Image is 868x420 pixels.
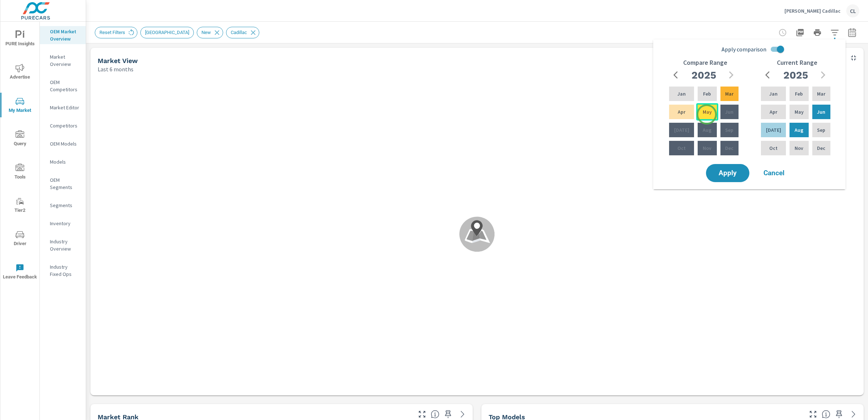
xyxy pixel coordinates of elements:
p: Inventory [50,220,80,227]
div: OEM Market Overview [40,26,86,44]
p: OEM Models [50,140,80,147]
div: Market Editor [40,102,86,113]
div: Industry Fixed Ops [40,261,86,280]
div: New [197,27,223,38]
div: Inventory [40,218,86,229]
div: nav menu [0,22,39,288]
h5: Market View [98,57,138,64]
p: Sep [725,126,733,134]
div: CL [846,4,859,17]
button: Make Fullscreen [416,408,428,420]
p: Last 6 months [98,65,133,73]
span: Tools [3,164,37,181]
p: Industry Fixed Ops [50,263,80,278]
div: OEM Segments [40,175,86,193]
div: Segments [40,200,86,211]
button: Minimize Widget [848,52,859,64]
p: Dec [817,144,825,152]
p: Market Overview [50,53,80,68]
p: Jan [769,90,778,97]
span: Query [3,130,37,148]
span: Find the biggest opportunities within your model lineup nationwide. [Source: Market registration ... [822,410,830,419]
p: Oct [769,144,778,152]
p: Apr [770,108,777,115]
p: Dec [725,144,733,152]
p: Aug [703,126,711,134]
p: Industry Overview [50,238,80,252]
p: Feb [795,90,803,97]
span: Cadillac [226,30,251,35]
p: May [703,108,712,115]
p: Feb [703,90,711,97]
button: Print Report [810,25,825,40]
p: Market Editor [50,104,80,111]
p: [DATE] [766,126,781,134]
span: Market Rank shows you how you rank, in terms of sales, to other dealerships in your market. “Mark... [431,410,439,419]
span: Advertise [3,64,37,81]
span: [GEOGRAPHIC_DATA] [141,30,193,35]
p: OEM Segments [50,176,80,191]
button: "Export Report to PDF" [793,25,807,40]
span: My Market [3,97,37,115]
p: [DATE] [674,126,689,134]
p: May [795,108,804,115]
span: PURE Insights [3,30,37,48]
p: Apr [678,108,685,115]
div: Models [40,156,86,167]
span: Apply comparison [722,45,766,54]
span: Apply [713,170,742,176]
div: Market Overview [40,51,86,70]
p: [PERSON_NAME] Cadillac [784,8,841,14]
h6: Compare Range [683,59,727,66]
p: Segments [50,202,80,209]
p: Mar [725,90,733,97]
p: OEM Competitors [50,79,80,93]
p: Nov [703,144,711,152]
span: Save this to your personalized report [442,408,454,420]
a: See more details in report [848,408,859,420]
span: Reset Filters [95,30,129,35]
div: OEM Competitors [40,77,86,95]
span: Driver [3,230,37,248]
p: Mar [817,90,825,97]
h6: Current Range [777,59,817,66]
div: Industry Overview [40,236,86,254]
p: Jun [725,108,733,115]
p: Nov [795,144,803,152]
div: Cadillac [226,27,259,38]
span: New [197,30,215,35]
p: OEM Market Overview [50,28,80,42]
span: Tier2 [3,197,37,215]
button: Select Date Range [845,25,859,40]
h2: 2025 [783,69,808,81]
p: Competitors [50,122,80,129]
a: See more details in report [457,408,468,420]
span: Leave Feedback [3,264,37,281]
span: Cancel [759,170,788,176]
p: Sep [817,126,825,134]
p: Oct [677,144,686,152]
div: Reset Filters [95,27,137,38]
button: Make Fullscreen [807,408,819,420]
button: Apply [706,164,749,182]
div: Competitors [40,120,86,131]
button: Cancel [752,164,796,182]
p: Aug [795,126,803,134]
span: Save this to your personalized report [833,408,845,420]
p: Jan [677,90,686,97]
div: OEM Models [40,138,86,149]
p: Models [50,158,80,165]
button: Apply Filters [827,25,842,40]
p: Jun [817,108,825,115]
h2: 2025 [692,69,716,81]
